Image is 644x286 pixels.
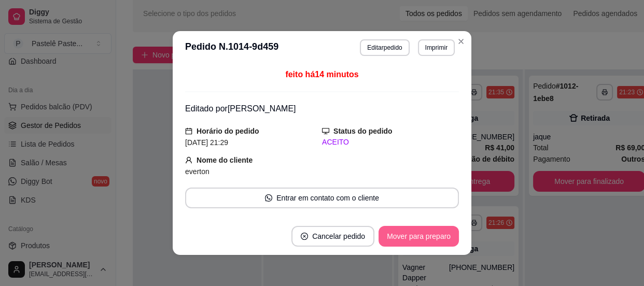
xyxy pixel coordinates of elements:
span: close-circle [301,233,308,240]
strong: Nome do cliente [197,156,253,164]
h3: Pedido N. 1014-9d459 [185,39,278,56]
button: whats-appEntrar em contato com o cliente [185,188,459,208]
strong: Horário do pedido [197,127,259,135]
button: Close [453,33,469,50]
span: desktop [322,127,329,135]
span: calendar [185,127,192,135]
button: Imprimir [418,39,455,56]
span: user [185,156,192,164]
button: Mover para preparo [379,226,459,247]
span: whats-app [265,194,272,202]
strong: Status do pedido [333,127,393,135]
div: ACEITO [322,137,459,148]
span: [DATE] 21:29 [185,138,228,147]
span: feito há 14 minutos [285,70,358,79]
span: Editado por [PERSON_NAME] [185,104,296,113]
button: close-circleCancelar pedido [291,226,374,247]
button: Editarpedido [360,39,409,56]
span: everton [185,167,209,176]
